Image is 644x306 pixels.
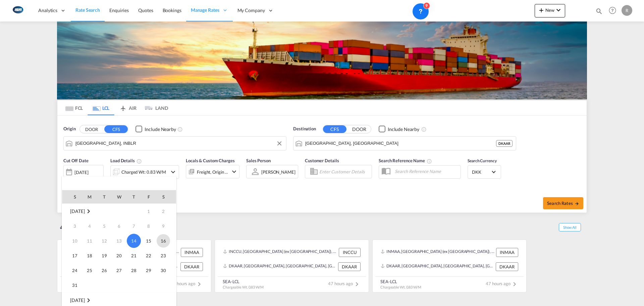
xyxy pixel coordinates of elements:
[141,263,156,278] td: Friday August 29 2025
[157,249,170,262] span: 23
[157,264,170,277] span: 30
[70,297,85,303] span: [DATE]
[141,204,156,219] td: Friday August 1 2025
[112,249,126,262] span: 20
[127,234,141,248] span: 14
[62,248,82,263] td: Sunday August 17 2025
[127,264,141,277] span: 28
[141,219,156,233] td: Friday August 8 2025
[142,264,155,277] span: 29
[82,263,97,278] td: Monday August 25 2025
[62,204,112,219] td: August 2025
[97,219,112,233] td: Tuesday August 5 2025
[97,263,112,278] td: Tuesday August 26 2025
[141,248,156,263] td: Friday August 22 2025
[157,234,170,248] span: 16
[98,249,111,262] span: 19
[62,219,82,233] td: Sunday August 3 2025
[62,233,176,248] tr: Week 3
[156,233,176,248] td: Saturday August 16 2025
[82,190,97,204] th: M
[62,204,176,219] tr: Week 1
[62,190,82,204] th: S
[82,219,97,233] td: Monday August 4 2025
[97,248,112,263] td: Tuesday August 19 2025
[112,233,126,248] td: Wednesday August 13 2025
[127,249,141,262] span: 21
[97,190,112,204] th: T
[82,248,97,263] td: Monday August 18 2025
[62,248,176,263] tr: Week 4
[156,204,176,219] td: Saturday August 2 2025
[141,190,156,204] th: F
[62,278,176,293] tr: Week 6
[68,264,82,277] span: 24
[126,263,141,278] td: Thursday August 28 2025
[156,248,176,263] td: Saturday August 23 2025
[68,249,82,262] span: 17
[82,233,97,248] td: Monday August 11 2025
[62,263,176,278] tr: Week 5
[156,190,176,204] th: S
[141,233,156,248] td: Friday August 15 2025
[112,248,126,263] td: Wednesday August 20 2025
[142,234,155,248] span: 15
[83,249,96,262] span: 18
[126,233,141,248] td: Thursday August 14 2025
[126,248,141,263] td: Thursday August 21 2025
[62,219,176,233] tr: Week 2
[68,278,82,292] span: 31
[156,219,176,233] td: Saturday August 9 2025
[98,264,111,277] span: 26
[156,263,176,278] td: Saturday August 30 2025
[142,249,155,262] span: 22
[62,233,82,248] td: Sunday August 10 2025
[112,190,126,204] th: W
[126,190,141,204] th: T
[83,264,96,277] span: 25
[62,278,82,293] td: Sunday August 31 2025
[126,219,141,233] td: Thursday August 7 2025
[112,219,126,233] td: Wednesday August 6 2025
[97,233,112,248] td: Tuesday August 12 2025
[62,263,82,278] td: Sunday August 24 2025
[70,208,85,214] span: [DATE]
[112,263,126,278] td: Wednesday August 27 2025
[112,264,126,277] span: 27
